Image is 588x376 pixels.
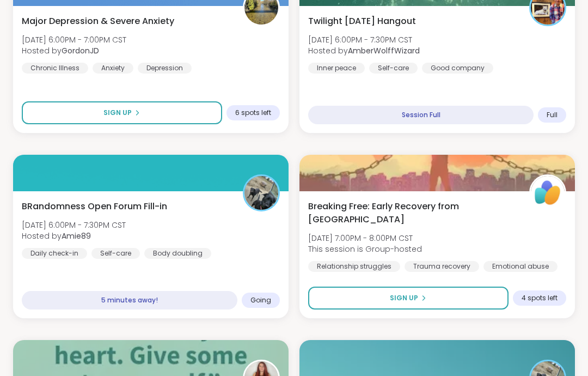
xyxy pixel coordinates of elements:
button: Sign Up [308,287,509,310]
div: Self-care [91,248,140,259]
div: Body doubling [144,248,211,259]
span: Going [250,296,271,305]
span: Sign Up [103,108,132,118]
span: BRandomness Open Forum Fill-in [22,200,167,213]
span: This session is Group-hosted [308,244,422,254]
span: [DATE] 6:00PM - 7:30PM CST [308,34,420,45]
img: ShareWell [531,176,565,210]
span: 6 spots left [235,108,271,117]
div: Inner peace [308,63,365,74]
div: Anxiety [93,63,133,74]
div: Chronic Illness [22,63,88,74]
span: 4 spots left [522,294,558,302]
span: Breaking Free: Early Recovery from [GEOGRAPHIC_DATA] [308,200,517,226]
span: [DATE] 6:00PM - 7:30PM CST [22,220,126,231]
b: Amie89 [62,231,91,241]
b: GordonJD [62,45,99,56]
div: Relationship struggles [308,261,400,272]
div: Depression [138,63,192,74]
div: Good company [422,63,493,74]
span: [DATE] 7:00PM - 8:00PM CST [308,233,422,244]
span: Hosted by [22,45,126,56]
span: Hosted by [308,45,420,56]
button: Sign Up [22,101,222,124]
b: AmberWolffWizard [348,45,420,56]
div: Emotional abuse [483,261,558,272]
div: Self-care [369,63,418,74]
span: Twilight [DATE] Hangout [308,15,416,28]
img: Amie89 [244,176,278,210]
div: Daily check-in [22,248,87,259]
div: 5 minutes away! [22,291,237,310]
div: Trauma recovery [405,261,479,272]
span: Hosted by [22,231,126,241]
span: Sign Up [390,293,418,303]
span: [DATE] 6:00PM - 7:00PM CST [22,34,126,45]
span: Major Depression & Severe Anxiety [22,15,174,28]
div: Session Full [308,106,534,124]
span: Full [547,111,558,119]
